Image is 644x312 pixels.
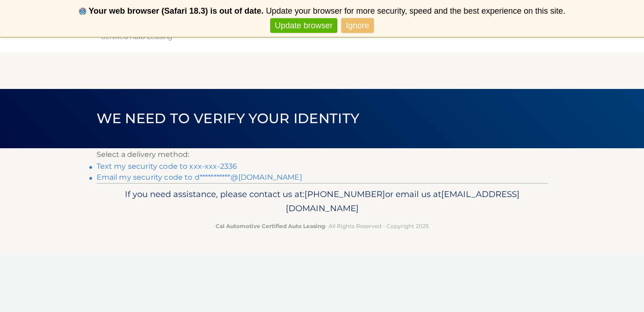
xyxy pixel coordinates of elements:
a: Update browser [270,18,337,33]
p: - All Rights Reserved - Copyright 2025 [103,221,542,231]
b: Your web browser (Safari 18.3) is out of date. [89,6,264,16]
span: We need to verify your identity [97,110,360,127]
span: Update your browser for more security, speed and the best experience on this site. [266,6,565,16]
p: Select a delivery method: [97,148,548,161]
strong: Cal Automotive Certified Auto Leasing [216,223,325,229]
p: If you need assistance, please contact us at: or email us at [103,187,542,216]
span: [PHONE_NUMBER] [304,189,385,199]
a: Text my security code to xxx-xxx-2336 [97,162,237,171]
a: Ignore [341,18,374,33]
